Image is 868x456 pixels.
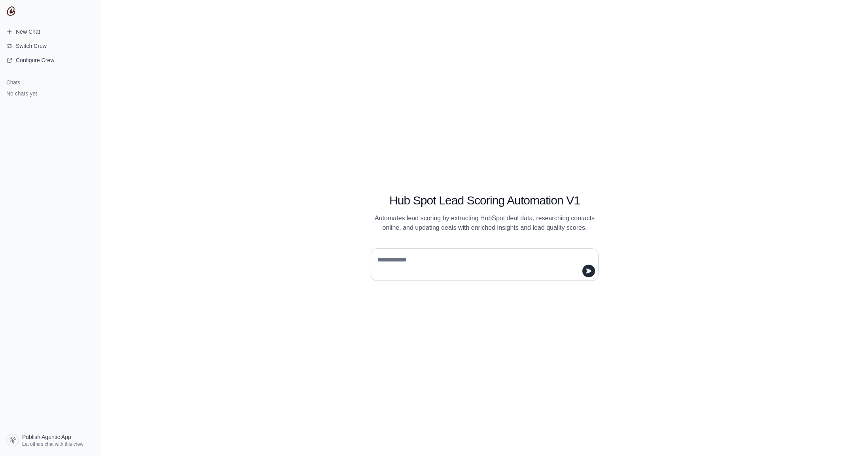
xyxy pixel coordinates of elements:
span: Switch Crew [16,42,47,50]
a: Configure Crew [3,54,98,67]
button: Switch Crew [3,40,98,52]
h1: Hub Spot Lead Scoring Automation V1 [371,193,599,208]
span: Publish Agentic App [22,433,71,441]
p: Automates lead scoring by extracting HubSpot deal data, researching contacts online, and updating... [371,214,599,233]
img: CrewAI Logo [6,6,16,16]
a: Publish Agentic App Let others chat with this crew [3,431,98,450]
span: New Chat [16,28,40,36]
span: Let others chat with this crew [22,441,83,447]
span: Configure Crew [16,56,54,64]
a: New Chat [3,25,98,38]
